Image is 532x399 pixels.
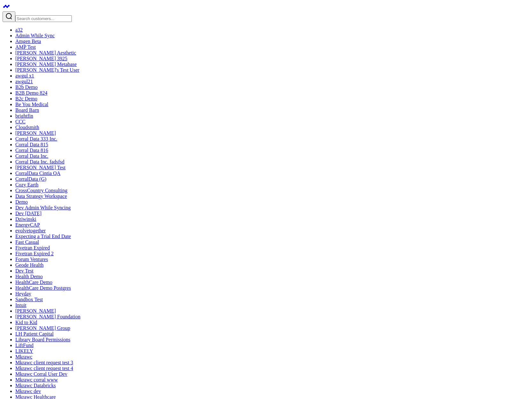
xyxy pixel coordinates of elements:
a: [PERSON_NAME] [15,130,56,136]
a: Expecting a Trial End Date [15,234,71,239]
a: Kid to Kid [15,320,37,325]
input: Search customers input [15,15,72,22]
a: Forum Ventures [15,257,48,262]
a: [PERSON_NAME] Test [15,165,65,170]
a: Health Demo [15,274,43,279]
a: Mkrawc Databricks [15,383,56,388]
a: CorralData Cintia QA [15,170,60,176]
a: Sandbox Test [15,297,43,302]
a: Geode Health [15,262,43,268]
a: Board Barn [15,107,39,113]
a: Corral Data Inc. fadsfsd [15,159,64,164]
a: Fivetran Expired 2 [15,251,54,256]
a: CorralData (G) [15,176,46,182]
a: awgul x1 [15,73,34,78]
a: Mkrawc corral www [15,377,58,382]
a: Library Board Permissions [15,337,70,342]
a: Cloudsmith [15,125,39,130]
a: Be You Medical [15,102,49,107]
a: B2c Demo [15,96,37,101]
a: awgul21 [15,79,33,84]
a: Corral Data 333 Inc. [15,136,57,141]
a: Admin While Sync [15,33,55,38]
a: AMP Test [15,44,36,50]
a: Dziwinski [15,216,36,222]
a: Dev [DATE] [15,211,41,216]
a: Mkrawc dev [15,388,41,394]
a: CCC [15,119,26,124]
a: Heyday [15,291,31,296]
a: Demo [15,199,28,205]
a: Amgen Beta [15,39,41,44]
a: LH Patient Capital [15,331,54,337]
a: Dev Admin While Syncing [15,205,71,210]
a: [PERSON_NAME] Group [15,325,70,331]
a: EnergyCAP [15,222,40,228]
a: Mkrawc Corral User Dev [15,371,67,377]
a: Dev Test [15,268,34,273]
a: Corral Data Inc. [15,153,49,159]
a: [PERSON_NAME]'s Test User [15,67,79,73]
a: Fast Casual [15,239,39,245]
button: Search customers button [3,11,15,22]
a: [PERSON_NAME] Foundation [15,314,80,319]
a: Fivetran Expired [15,245,50,250]
a: Mkrawc [15,354,32,359]
a: Mkrawc client request test 4 [15,366,73,371]
a: LIKELY [15,348,33,354]
a: CrossCountry Consulting [15,188,67,193]
a: Cozy Earth [15,182,38,187]
a: [PERSON_NAME] Aesthetic [15,50,76,55]
a: Data Strategy Workspace [15,193,67,199]
a: B2B Demo 824 [15,90,47,96]
a: Intuit [15,302,26,308]
a: a32 [15,27,23,33]
a: evolvetogether [15,228,46,233]
a: brightfin [15,113,33,119]
a: [PERSON_NAME] 3925 [15,56,67,61]
a: LiftFund [15,343,34,348]
a: B2b Demo [15,84,38,90]
a: [PERSON_NAME] Metabase [15,62,77,67]
a: [PERSON_NAME] [15,308,56,314]
a: HealthCare Demo Postgres [15,285,71,291]
a: Corral Data 816 [15,148,48,153]
a: Mkrawc client request test 3 [15,360,73,365]
a: Corral Data 815 [15,142,48,147]
a: HealthCare Demo [15,279,52,285]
